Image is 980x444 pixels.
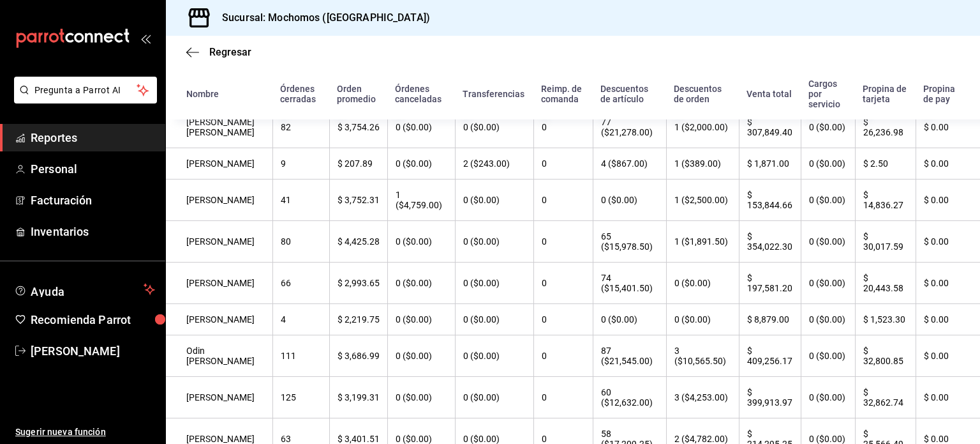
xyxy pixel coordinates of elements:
[855,335,916,377] th: $ 32,800.85
[166,148,272,180] th: [PERSON_NAME]
[387,148,455,180] th: 0 ($0.00)
[593,221,666,263] th: 65 ($15,978.50)
[855,304,916,335] th: $ 1,523.30
[801,377,855,418] th: 0 ($0.00)
[593,107,666,148] th: 77 ($21,278.00)
[533,221,593,263] th: 0
[272,180,329,221] th: 41
[533,377,593,418] th: 0
[801,107,855,148] th: 0 ($0.00)
[593,148,666,180] th: 4 ($867.00)
[272,304,329,335] th: 4
[739,107,801,148] th: $ 307,849.40
[739,335,801,377] th: $ 409,256.17
[9,93,157,106] a: Pregunta a Parrot AI
[739,263,801,304] th: $ 197,581.20
[455,304,533,335] th: 0 ($0.00)
[666,335,739,377] th: 3 ($10,565.50)
[593,68,666,119] th: Descuentos de artículo
[666,148,739,180] th: 1 ($389.00)
[329,68,387,119] th: Orden promedio
[329,107,387,148] th: $ 3,754.26
[801,148,855,180] th: 0 ($0.00)
[916,335,980,377] th: $ 0.00
[533,180,593,221] th: 0
[166,263,272,304] th: [PERSON_NAME]
[329,148,387,180] th: $ 207.89
[31,342,155,360] span: [PERSON_NAME]
[166,377,272,418] th: [PERSON_NAME]
[272,335,329,377] th: 111
[272,107,329,148] th: 82
[272,377,329,418] th: 125
[272,221,329,263] th: 80
[387,263,455,304] th: 0 ($0.00)
[801,335,855,377] th: 0 ($0.00)
[455,148,533,180] th: 2 ($243.00)
[593,377,666,418] th: 60 ($12,632.00)
[387,68,455,119] th: Órdenes canceladas
[855,180,916,221] th: $ 14,836.27
[329,304,387,335] th: $ 2,219.75
[739,68,801,119] th: Venta total
[387,180,455,221] th: 1 ($4,759.00)
[31,160,155,178] span: Personal
[212,10,430,26] h3: Sucursal: Mochomos ([GEOGRAPHIC_DATA])
[916,148,980,180] th: $ 0.00
[15,425,155,439] span: Sugerir nueva función
[387,335,455,377] th: 0 ($0.00)
[593,263,666,304] th: 74 ($15,401.50)
[166,68,272,119] th: Nombre
[186,46,251,58] button: Regresar
[916,304,980,335] th: $ 0.00
[533,304,593,335] th: 0
[916,263,980,304] th: $ 0.00
[166,304,272,335] th: [PERSON_NAME]
[855,221,916,263] th: $ 30,017.59
[209,46,251,58] span: Regresar
[533,335,593,377] th: 0
[272,68,329,119] th: Órdenes cerradas
[916,180,980,221] th: $ 0.00
[272,148,329,180] th: 9
[801,304,855,335] th: 0 ($0.00)
[166,221,272,263] th: [PERSON_NAME]
[140,33,151,43] button: open_drawer_menu
[855,68,916,119] th: Propina de tarjeta
[455,180,533,221] th: 0 ($0.00)
[916,221,980,263] th: $ 0.00
[31,311,155,328] span: Recomienda Parrot
[666,221,739,263] th: 1 ($1,891.50)
[455,107,533,148] th: 0 ($0.00)
[593,304,666,335] th: 0 ($0.00)
[387,377,455,418] th: 0 ($0.00)
[666,304,739,335] th: 0 ($0.00)
[593,335,666,377] th: 87 ($21,545.00)
[855,263,916,304] th: $ 20,443.58
[666,263,739,304] th: 0 ($0.00)
[455,335,533,377] th: 0 ($0.00)
[34,84,137,97] span: Pregunta a Parrot AI
[916,107,980,148] th: $ 0.00
[801,263,855,304] th: 0 ($0.00)
[739,304,801,335] th: $ 8,879.00
[666,180,739,221] th: 1 ($2,500.00)
[916,68,980,119] th: Propina de pay
[31,129,155,146] span: Reportes
[855,148,916,180] th: $ 2.50
[166,180,272,221] th: [PERSON_NAME]
[533,68,593,119] th: Reimp. de comanda
[329,335,387,377] th: $ 3,686.99
[666,68,739,119] th: Descuentos de orden
[801,180,855,221] th: 0 ($0.00)
[455,68,533,119] th: Transferencias
[855,377,916,418] th: $ 32,862.74
[166,107,272,148] th: [PERSON_NAME] [PERSON_NAME]
[387,304,455,335] th: 0 ($0.00)
[272,263,329,304] th: 66
[533,263,593,304] th: 0
[14,77,157,103] button: Pregunta a Parrot AI
[739,148,801,180] th: $ 1,871.00
[666,377,739,418] th: 3 ($4,253.00)
[329,180,387,221] th: $ 3,752.31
